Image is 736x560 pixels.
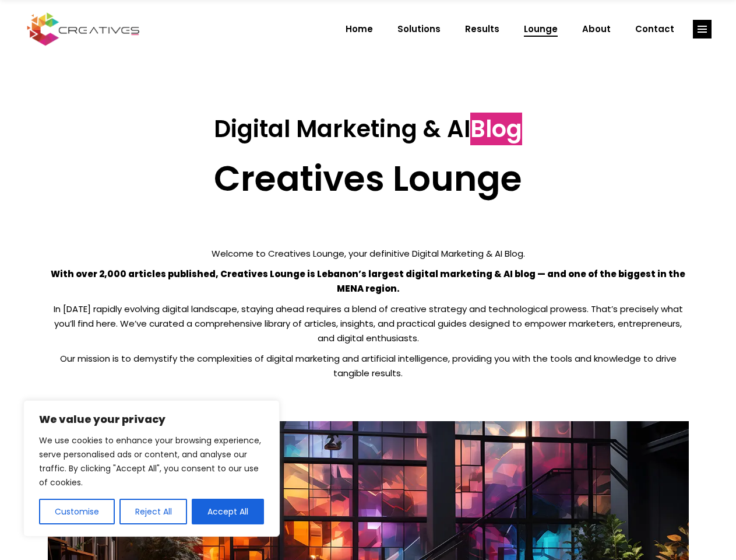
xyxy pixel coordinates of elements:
[48,246,689,261] p: Welcome to Creatives Lounge, your definitive Digital Marketing & AI Blog.
[48,157,689,199] h2: Creatives Lounge
[453,14,512,44] a: Results
[635,14,674,44] span: Contact
[48,115,689,143] h3: Digital Marketing & AI
[582,14,611,44] span: About
[524,14,558,44] span: Lounge
[39,412,264,426] p: We value your privacy
[570,14,623,44] a: About
[48,351,689,380] p: Our mission is to demystify the complexities of digital marketing and artificial intelligence, pr...
[623,14,686,44] a: Contact
[51,268,685,295] strong: With over 2,000 articles published, Creatives Lounge is Lebanon’s largest digital marketing & AI ...
[397,14,441,44] span: Solutions
[470,113,522,145] span: Blog
[346,14,373,44] span: Home
[24,11,142,47] img: Creatives
[39,433,264,489] p: We use cookies to enhance your browsing experience, serve personalised ads or content, and analys...
[512,14,570,44] a: Lounge
[333,14,385,44] a: Home
[119,499,188,524] button: Reject All
[465,14,499,44] span: Results
[385,14,453,44] a: Solutions
[192,499,264,524] button: Accept All
[48,302,689,345] p: In [DATE] rapidly evolving digital landscape, staying ahead requires a blend of creative strategy...
[693,20,712,38] a: link
[23,400,280,537] div: We value your privacy
[39,499,115,524] button: Customise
